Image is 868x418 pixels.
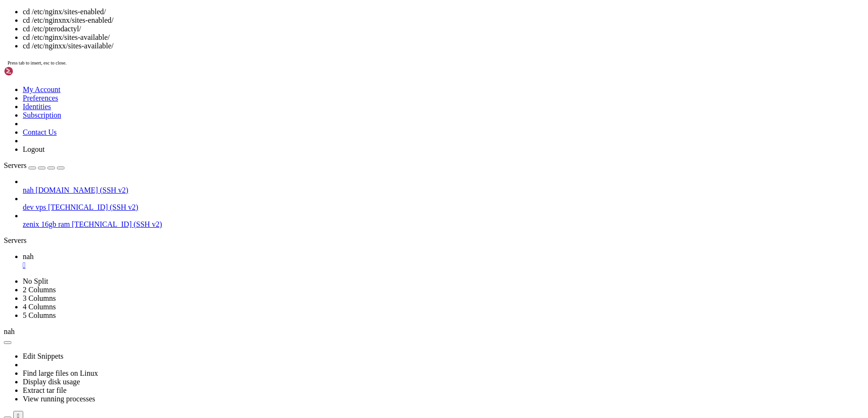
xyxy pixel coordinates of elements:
a: Preferences [23,94,58,102]
x-row: #3 /var/www/pterodactyl/vendor/symfony/mailer/Transport/Smtp/SmtpTransport.php(209): Symfony\\Com... [4,4,744,11]
x-row: #12 /var/www/pterodactyl/vendor/laravel/framework/src/Illuminate/Notifications/NotificationSender... [4,68,744,75]
x-row: #27 /var/www/pterodactyl/vendor/laravel/framework/src/Illuminate/Pipeline/Pipeline.php(119): Illu... [4,175,744,182]
x-row: #22 /var/www/pterodactyl/vendor/laravel/framework/src/Illuminate/Pipeline/Pipeline.php(144): Illu... [4,139,744,146]
a: No Split [23,277,48,285]
span: dev vps [23,203,46,211]
x-row: #7 /var/www/pterodactyl/vendor/laravel/framework/src/Illuminate/Mail/Mailer.php(335): Illuminate\... [4,32,744,39]
x-row: #35 /var/www/pterodactyl/vendor/laravel/framework/src/Illuminate/Queue/Console/WorkCommand.php(12... [4,232,744,239]
a: Extract tar file [23,386,66,394]
x-row: #42 /var/www/pterodactyl/vendor/symfony/console/Command/Command.php(326): Illuminate\\Console\\Co... [4,281,744,288]
x-row: #9 /var/www/pterodactyl/vendor/laravel/framework/src/Illuminate/Notifications/NotificationSender.... [4,46,744,54]
x-row: #46 /var/www/pterodactyl/vendor/symfony/console/Application.php(175): Symfony\\Component\\Console... [4,310,744,317]
x-row: #30 /var/www/pterodactyl/vendor/laravel/framework/src/Illuminate/Queue/Jobs/Job.php(102): Illumin... [4,196,744,203]
li: zenix 16gb ram [TECHNICAL_ID] (SSH v2) [23,212,864,229]
span: nah [23,186,34,194]
span: Servers [4,161,27,169]
a: Servers [4,161,64,169]
x-row: #10 /var/www/pterodactyl/vendor/laravel/framework/src/Illuminate/Notifications/NotificationSender... [4,54,744,61]
x-row: #44 /var/www/pterodactyl/vendor/symfony/console/Application.php(1096): Illuminate\\Console\\Comma... [4,296,744,303]
x-row: #48 /var/www/pterodactyl/artisan(35): Illuminate\\Foundation\\Console\\Kernel->handle() [4,324,744,331]
a: My Account [23,85,61,93]
x-row: #26 /var/www/pterodactyl/vendor/laravel/framework/src/Illuminate/Pipeline/Pipeline.php(144): Illu... [4,167,744,175]
x-row: #40 /var/www/pterodactyl/vendor/laravel/framework/src/Illuminate/Container/Container.php(662): Il... [4,267,744,274]
a: Edit Snippets [23,352,64,360]
a: View running processes [23,395,95,403]
a: Find large files on Linux [23,369,98,377]
x-row: #4 /var/www/pterodactyl/vendor/symfony/mailer/Transport/AbstractTransport.php(69): Symfony\\Compo... [4,11,744,18]
x-row: #23 /var/www/pterodactyl/vendor/laravel/framework/src/Illuminate/Pipeline/Pipeline.php(119): Illu... [4,146,744,153]
li: cd /etc/nginxx/sites-available/ [23,42,864,50]
x-row: #49 {main} [4,331,744,338]
x-row: #8 /var/www/pterodactyl/vendor/laravel/framework/src/Illuminate/Notifications/Channels/MailChanne... [4,39,744,46]
x-row: : $ cd /etc [4,345,744,353]
div: Servers [4,236,864,245]
img: Shellngn [4,66,58,76]
a: dev vps [TECHNICAL_ID] (SSH v2) [23,203,864,212]
x-row: #47 /var/www/pterodactyl/vendor/laravel/framework/src/Illuminate/Foundation/Console/Kernel.php(20... [4,317,744,324]
a:  [23,261,864,269]
span: melan@server [4,345,44,352]
x-row: #39 /var/www/pterodactyl/vendor/laravel/framework/src/Illuminate/Container/BoundMethod.php(35): I... [4,260,744,267]
x-row: #25 /var/www/pterodactyl/vendor/laravel/framework/src/Illuminate/Queue/CallQueuedHandler.php(123)... [4,160,744,167]
x-row: #5 /var/www/pterodactyl/vendor/symfony/mailer/Transport/Smtp/SmtpTransport.php(137): Symfony\\Com... [4,18,744,25]
a: nah [23,252,864,269]
x-row: #19 /var/www/pterodactyl/vendor/laravel/framework/src/Illuminate/Container/BoundMethod.php(35): I... [4,118,744,125]
x-row: "} [4,338,744,345]
span: nah [4,327,15,335]
span: nah [23,252,34,260]
a: Contact Us [23,128,57,136]
span: Press tab to insert, esc to close. [8,60,66,65]
x-row: #15 /var/www/pterodactyl/vendor/laravel/framework/src/Illuminate/Events/CallQueuedListener.php(11... [4,89,744,96]
a: 2 Columns [23,286,56,294]
x-row: #6 /var/www/pterodactyl/vendor/laravel/framework/src/Illuminate/Mail/Mailer.php(573): Symfony\\Co... [4,25,744,32]
x-row: #21 /var/www/pterodactyl/vendor/laravel/framework/src/Illuminate/Bus/Dispatcher.php(128): Illumin... [4,132,744,139]
x-row: #28 /var/www/pterodactyl/vendor/laravel/framework/src/Illuminate/Queue/CallQueuedHandler.php(122)... [4,182,744,189]
li: cd /etc/nginx/sites-enabled/ [23,8,864,16]
a: Subscription [23,111,61,119]
span: [TECHNICAL_ID] (SSH v2) [48,203,138,211]
x-row: #29 /var/www/pterodactyl/vendor/laravel/framework/src/Illuminate/Queue/CallQueuedHandler.php(70):... [4,189,744,196]
div: (42, 48) [147,345,151,353]
x-row: #36 /var/www/pterodactyl/vendor/laravel/framework/src/Illuminate/Container/BoundMethod.php(36): I... [4,239,744,246]
span: [DOMAIN_NAME] (SSH v2) [36,186,128,194]
x-row: #17 /var/www/pterodactyl/vendor/laravel/framework/src/Illuminate/Container/Util.php(41): Illumina... [4,103,744,111]
x-row: #16 /var/www/pterodactyl/vendor/laravel/framework/src/Illuminate/Container/BoundMethod.php(36): I... [4,96,744,103]
x-row: #24 /var/www/pterodactyl/vendor/laravel/framework/src/Illuminate/Bus/Dispatcher.php(132): Illumin... [4,153,744,160]
span: /var/www/pterodactyl [47,345,113,352]
x-row: #33 /var/www/pterodactyl/vendor/laravel/framework/src/Illuminate/Queue/Worker.php(176): Illuminat... [4,217,744,224]
a: 3 Columns [23,294,56,302]
x-row: #38 /var/www/pterodactyl/vendor/laravel/framework/src/Illuminate/Container/BoundMethod.php(93): I... [4,253,744,260]
span: [TECHNICAL_ID] (SSH v2) [72,220,162,228]
li: cd /etc/pterodactyl/ [23,25,864,33]
x-row: #43 /var/www/pterodactyl/vendor/laravel/framework/src/Illuminate/Console/Command.php(180): Symfon... [4,288,744,296]
x-row: #13 /var/www/pterodactyl/vendor/laravel/framework/src/Illuminate/Notifications/ChannelManager.php... [4,75,744,82]
x-row: #14 /var/www/pterodactyl/app/Notifications/ServerInstalled.php(38): Illuminate\\Notifications\\Ch... [4,82,744,89]
li: cd /etc/nginx/sites-available/ [23,33,864,42]
li: nah [DOMAIN_NAME] (SSH v2) [23,177,864,195]
span: zenix 16gb ram [23,220,70,228]
x-row: #34 /var/www/pterodactyl/vendor/laravel/framework/src/Illuminate/Queue/Console/WorkCommand.php(13... [4,224,744,232]
x-row: #18 /var/www/pterodactyl/vendor/laravel/framework/src/Illuminate/Container/BoundMethod.php(93): I... [4,111,744,118]
a: 4 Columns [23,303,56,311]
x-row: #45 /var/www/pterodactyl/vendor/symfony/console/Application.php(324): Symfony\\Component\\Console... [4,303,744,310]
a: Display disk usage [23,378,80,386]
a: Logout [23,145,45,153]
x-row: #20 /var/www/pterodactyl/vendor/laravel/framework/src/Illuminate/Container/Container.php(662): Il... [4,125,744,132]
x-row: #32 /var/www/pterodactyl/vendor/laravel/framework/src/Illuminate/Queue/Worker.php(389): Illuminat... [4,210,744,217]
a: 5 Columns [23,311,56,319]
li: cd /etc/nginxnx/sites-enabled/ [23,16,864,25]
li: dev vps [TECHNICAL_ID] (SSH v2) [23,195,864,212]
x-row: #41 /var/www/pterodactyl/vendor/laravel/framework/src/Illuminate/Console/Command.php(211): Illumi... [4,274,744,281]
x-row: #11 /var/www/pterodactyl/vendor/laravel/framework/src/Illuminate/Support/Traits/Localizable.php(1... [4,61,744,68]
x-row: #31 /var/www/pterodactyl/vendor/laravel/framework/src/Illuminate/Queue/Worker.php(439): Illuminat... [4,203,744,210]
x-row: #37 /var/www/pterodactyl/vendor/laravel/framework/src/Illuminate/Container/Util.php(41): Illumina... [4,246,744,253]
a: zenix 16gb ram [TECHNICAL_ID] (SSH v2) [23,220,864,229]
a: Identities [23,102,51,111]
a: nah [DOMAIN_NAME] (SSH v2) [23,186,864,195]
